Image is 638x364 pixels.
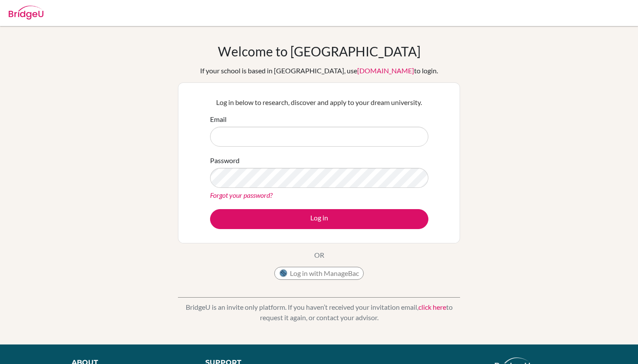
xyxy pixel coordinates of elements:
a: [DOMAIN_NAME] [357,66,414,75]
p: OR [314,250,324,260]
p: Log in below to research, discover and apply to your dream university. [210,97,428,108]
a: click here [418,303,446,311]
h1: Welcome to [GEOGRAPHIC_DATA] [218,43,421,59]
a: Forgot your password? [210,191,273,199]
label: Password [210,155,240,166]
p: BridgeU is an invite only platform. If you haven’t received your invitation email, to request it ... [178,302,460,323]
button: Log in [210,209,428,229]
button: Log in with ManageBac [274,267,364,280]
div: If your school is based in [GEOGRAPHIC_DATA], use to login. [200,66,438,76]
label: Email [210,114,227,125]
img: Bridge-U [9,6,43,20]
